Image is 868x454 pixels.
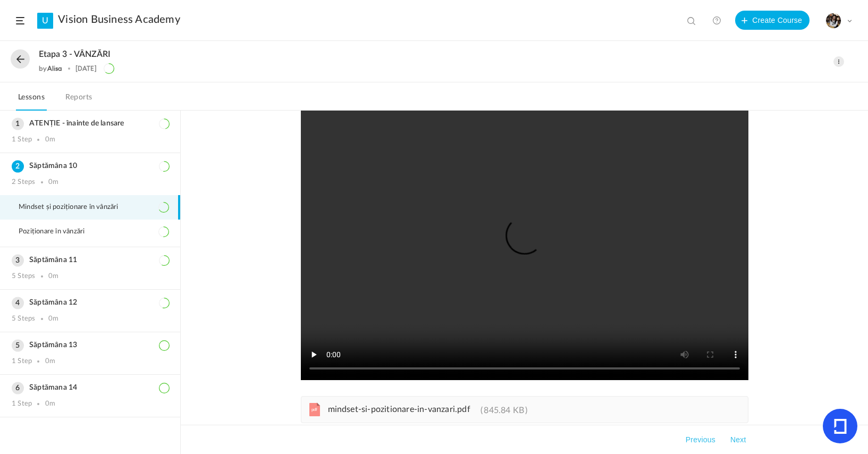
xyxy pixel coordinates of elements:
span: Etapa 3 - VÂNZĂRI [39,49,111,60]
button: Create Course [735,11,810,30]
div: 0m [45,357,55,366]
div: 0m [45,136,55,144]
a: Vision Business Academy [58,13,180,26]
h3: ATENȚIE - înainte de lansare [12,119,168,128]
span: Mindset și poziționare în vânzări [19,203,132,212]
span: mindset-si-pozitionare-in-vanzari.pdf [328,405,470,414]
span: 845.84 KB [481,406,527,415]
div: by [39,65,62,72]
h3: Săptămâna 10 [12,162,168,171]
cite: pdf [309,403,320,417]
span: Poziționare în vânzări [19,228,98,236]
div: 5 Steps [12,272,35,281]
img: tempimagehs7pti.png [826,13,841,28]
div: 0m [48,178,58,187]
div: 0m [48,315,58,323]
div: 0m [48,272,58,281]
a: Reports [63,90,95,111]
h3: Săptămâna 11 [12,256,168,265]
a: U [37,13,53,29]
h3: Săptămana 14 [12,383,168,392]
h3: Săptămâna 13 [12,341,168,350]
div: 2 Steps [12,178,35,187]
button: Previous [684,433,718,446]
div: 5 Steps [12,315,35,323]
div: 0m [45,400,55,408]
h3: Săptămâna 12 [12,298,168,307]
div: 1 Step [12,400,32,408]
a: Lessons [16,90,47,111]
button: Next [728,433,748,446]
div: 1 Step [12,357,32,366]
div: [DATE] [75,65,97,72]
div: 1 Step [12,136,32,144]
a: Alisa [47,64,63,72]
